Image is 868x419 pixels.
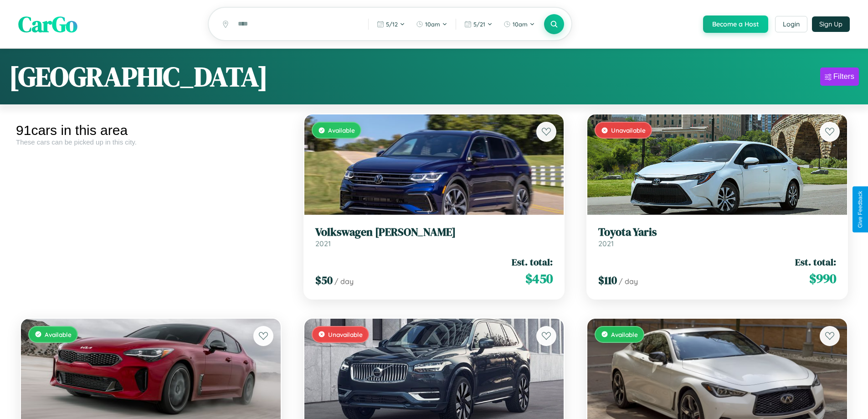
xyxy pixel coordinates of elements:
[328,126,355,134] span: Available
[18,9,77,39] span: CarGo
[45,331,72,338] span: Available
[820,67,859,86] button: Filters
[328,331,363,338] span: Unavailable
[16,138,286,146] div: These cars can be picked up in this city.
[795,255,836,269] span: Est. total:
[372,17,410,31] button: 5/12
[598,239,614,248] span: 2021
[425,21,440,28] span: 10am
[857,191,863,228] div: Give Feedback
[315,273,333,288] span: $ 50
[9,58,268,95] h1: [GEOGRAPHIC_DATA]
[611,331,638,338] span: Available
[512,255,553,269] span: Est. total:
[16,123,286,138] div: 91 cars in this area
[598,226,836,239] h3: Toyota Yaris
[460,17,497,31] button: 5/21
[334,277,354,286] span: / day
[833,72,854,81] div: Filters
[775,16,807,32] button: Login
[473,21,485,28] span: 5 / 21
[525,269,553,288] span: $ 450
[315,226,553,248] a: Volkswagen [PERSON_NAME]2021
[513,21,528,28] span: 10am
[411,17,452,31] button: 10am
[812,16,850,32] button: Sign Up
[809,269,836,288] span: $ 990
[315,226,553,239] h3: Volkswagen [PERSON_NAME]
[499,17,539,31] button: 10am
[619,277,638,286] span: / day
[598,226,836,248] a: Toyota Yaris2021
[611,126,646,134] span: Unavailable
[703,16,768,33] button: Become a Host
[315,239,331,248] span: 2021
[598,273,617,288] span: $ 110
[386,21,398,28] span: 5 / 12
